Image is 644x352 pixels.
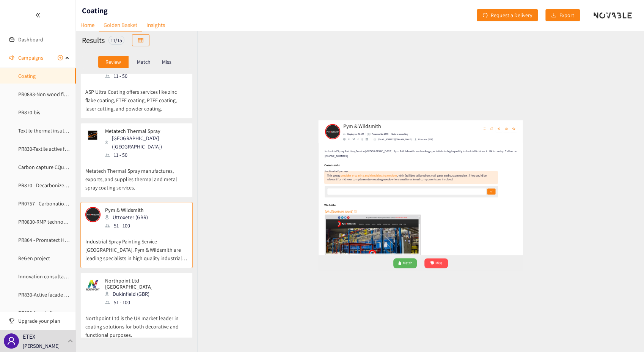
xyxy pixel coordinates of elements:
p: Founded in: 1979 [323,74,356,81]
p: Metatech Thermal Spray [105,128,182,134]
span: star [604,63,610,70]
p: Northpoint Ltd [GEOGRAPHIC_DATA] [105,278,182,290]
p: Status: operating [363,74,396,81]
h6: Comments [228,133,258,144]
p: Match [137,59,151,65]
i: Your Novable Expert says [228,148,275,153]
a: Innovation consultants [18,273,71,280]
button: likeMatch [366,325,413,345]
span: Upgrade your plan [18,313,70,328]
span: tag [559,63,565,70]
a: PR0883-Non wood fibers [18,91,74,98]
button: tag [556,61,569,73]
span: Campaigns [18,50,43,65]
button: share-alt [570,61,584,73]
button: eye [585,61,599,73]
img: Company Logo [229,57,260,87]
a: PR0830-RMP technology [18,218,73,225]
div: [GEOGRAPHIC_DATA] ([GEOGRAPHIC_DATA]) [105,134,187,151]
p: Review [105,59,121,65]
a: PR870-bis [18,109,40,116]
p: Employee: 51-100 [274,74,308,81]
button: unordered-list [541,61,554,73]
a: Home [76,19,99,31]
h6: Website [228,213,250,224]
span: check [559,189,564,195]
p: ASP Ultra Coating offers services like zinc flake coating, ETFE coating, PTFE coating, laser cutt... [85,80,188,113]
p: Metatech Thermal Spray manufactures, exports, and supplies thermal and metal spray coating services. [85,159,188,192]
a: PR830-Active facade systems [18,291,82,298]
a: google maps [301,84,310,90]
a: linkedin [275,85,284,90]
span: sound [9,55,14,60]
img: Snapshot of the company's website [85,207,101,222]
a: facebook [294,85,301,89]
span: eye [589,63,595,70]
div: 51 - 100 [105,221,152,230]
a: PR0757 - Carbonation of FC waste [18,200,94,207]
div: 11 - 50 [105,72,180,80]
h2: Results [82,35,105,46]
button: table [132,34,149,46]
span: Request a Delivery [491,11,532,19]
li: Employees [265,74,311,81]
a: Carbon capture CQuerry [18,164,73,170]
div: 11 / 15 [108,36,124,45]
div: Widget de chat [520,270,644,352]
img: Snapshot of the company's website [85,128,101,143]
div: This group , with facilities tailored to small parts and custom orders. They could be relevant fo... [228,151,575,176]
p: Northpoint Ltd is the UK market leader in coating solutions for both decorative and functional pu... [85,306,188,339]
span: Miss [451,329,464,341]
button: downloadExport [545,9,580,21]
a: Coating [18,73,36,79]
a: provides e-coating and shot blasting services [260,156,373,164]
span: user [7,336,16,346]
a: PR870 - Decarbonized System [18,182,85,189]
span: unordered-list [545,63,551,70]
p: Pym & Wildsmith [105,207,148,213]
div: Dukinfield (GBR) [105,290,187,298]
button: dislikeMiss [428,325,475,345]
a: Insights [142,19,170,31]
iframe: Chat Widget [520,270,644,352]
a: Dashboard [18,36,43,43]
img: Snapshot of the Company's website [231,240,418,346]
li: Status [360,74,396,81]
span: share-alt [574,63,580,70]
p: Miss [162,59,171,65]
span: table [138,38,143,44]
span: double-left [35,13,41,18]
a: website [265,85,275,90]
span: dislike [440,331,448,340]
img: Snapshot of the company's website [85,278,101,293]
span: download [551,13,556,19]
a: PR830-facade flame deflector [18,309,83,316]
button: [URL][DOMAIN_NAME] [229,226,293,238]
span: redo [482,13,488,19]
a: website [231,240,418,346]
p: [EMAIL_ADDRESS][DOMAIN_NAME] [335,84,402,91]
a: twitter [284,85,294,89]
p: [PERSON_NAME] [23,342,60,350]
span: Industrial Spray Painting Service [GEOGRAPHIC_DATA]. Pym & Wildsmith are leading specialists in h... [228,107,614,125]
a: PR864 - Promatect H Type X [18,237,80,243]
a: Textile thermal insulation material [18,127,96,134]
button: redoRequest a Delivery [477,9,538,21]
span: Match [385,329,405,341]
span: [URL][DOMAIN_NAME] [229,227,286,237]
button: check [553,186,570,198]
span: like [375,331,382,340]
h2: Pym & Wildsmith [265,53,446,68]
span: trophy [9,318,14,324]
p: ETEX [23,332,35,341]
div: Uttoxeter (GBR) [408,84,446,91]
span: Export [559,11,574,19]
li: Founded in year [311,74,360,81]
a: Golden Basket [99,19,142,32]
span: plus-circle [58,55,63,60]
div: 11 - 50 [105,151,187,159]
a: ReGen project [18,255,50,262]
p: Industrial Spray Painting Service [GEOGRAPHIC_DATA]. Pym & Wildsmith are leading specialists in h... [85,230,188,262]
div: Uttoxeter (GBR) [105,213,152,221]
a: crunchbase [310,85,320,90]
